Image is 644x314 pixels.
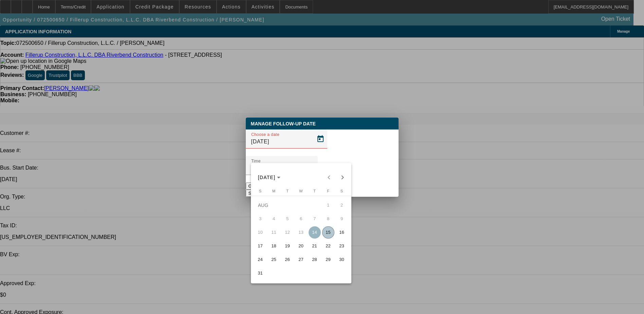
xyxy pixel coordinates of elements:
span: W [299,189,302,193]
button: August 10, 2025 [254,226,267,239]
button: August 25, 2025 [267,253,281,266]
button: August 12, 2025 [281,226,294,239]
button: August 29, 2025 [321,253,335,266]
span: 27 [295,254,307,266]
button: Choose month and year [255,171,283,184]
button: August 31, 2025 [254,266,267,280]
span: 20 [295,240,307,252]
span: 3 [254,213,266,225]
button: August 9, 2025 [335,212,349,226]
span: T [286,189,289,193]
td: AUG [254,198,321,212]
span: 19 [281,240,294,252]
button: August 14, 2025 [308,226,321,239]
span: 6 [295,213,307,225]
button: August 26, 2025 [281,253,294,266]
span: [DATE] [258,175,276,180]
button: August 15, 2025 [321,226,335,239]
span: 13 [295,226,307,239]
button: August 5, 2025 [281,212,294,226]
span: T [313,189,316,193]
button: August 30, 2025 [335,253,349,266]
button: August 13, 2025 [294,226,308,239]
button: August 17, 2025 [254,239,267,253]
button: August 1, 2025 [321,198,335,212]
span: 24 [254,254,266,266]
button: August 24, 2025 [254,253,267,266]
span: 22 [322,240,334,252]
button: August 27, 2025 [294,253,308,266]
span: 30 [336,254,348,266]
span: S [341,189,343,193]
span: 1 [322,199,334,211]
span: 15 [322,226,334,239]
span: 7 [309,213,321,225]
button: August 21, 2025 [308,239,321,253]
button: August 8, 2025 [321,212,335,226]
span: 16 [336,226,348,239]
span: 10 [254,226,266,239]
span: 18 [268,240,280,252]
button: August 4, 2025 [267,212,281,226]
span: M [272,189,275,193]
span: 5 [281,213,294,225]
span: F [327,189,329,193]
button: August 23, 2025 [335,239,349,253]
span: 8 [322,213,334,225]
button: August 11, 2025 [267,226,281,239]
button: August 3, 2025 [254,212,267,226]
button: August 19, 2025 [281,239,294,253]
span: 12 [281,226,294,239]
span: 29 [322,254,334,266]
span: 31 [254,267,266,279]
span: 26 [281,254,294,266]
button: August 16, 2025 [335,226,349,239]
span: 4 [268,213,280,225]
button: August 22, 2025 [321,239,335,253]
span: 9 [336,213,348,225]
button: August 18, 2025 [267,239,281,253]
span: 14 [309,226,321,239]
span: S [259,189,261,193]
span: 28 [309,254,321,266]
button: August 2, 2025 [335,198,349,212]
span: 17 [254,240,266,252]
span: 2 [336,199,348,211]
button: August 28, 2025 [308,253,321,266]
span: 21 [309,240,321,252]
button: August 6, 2025 [294,212,308,226]
button: August 7, 2025 [308,212,321,226]
span: 11 [268,226,280,239]
span: 25 [268,254,280,266]
span: 23 [336,240,348,252]
button: Next month [336,171,349,184]
button: August 20, 2025 [294,239,308,253]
